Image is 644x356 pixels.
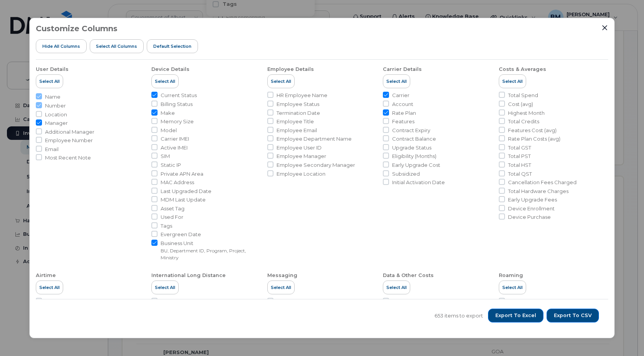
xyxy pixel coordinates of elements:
[45,119,68,127] span: Manager
[161,127,177,134] span: Model
[508,153,531,160] span: Total PST
[508,298,557,305] span: Total Roaming Cost
[45,137,93,144] span: Employee Number
[502,78,523,84] span: Select All
[45,128,94,136] span: Additional Manager
[45,154,91,161] span: Most Recent Note
[161,231,201,238] span: Evergreen Date
[36,74,63,88] button: Select All
[277,161,355,169] span: Employee Secondary Manager
[151,66,190,73] div: Device Details
[383,272,434,279] div: Data & Other Costs
[161,240,261,247] span: Business Unit
[39,284,60,291] span: Select All
[153,43,191,49] span: Default Selection
[277,92,327,99] span: HR Employee Name
[508,144,531,151] span: Total GST
[499,66,546,73] div: Costs & Averages
[151,280,179,294] button: Select All
[508,118,539,125] span: Total Credits
[392,109,416,117] span: Rate Plan
[36,66,69,73] div: User Details
[392,298,470,305] span: Premium Messaging Cost (avg)
[277,144,322,151] span: Employee User ID
[161,248,246,261] small: BU, Department ID, Program, Project, Ministry
[392,161,440,169] span: Early Upgrade Cost
[161,196,206,203] span: MDM Last Update
[155,284,175,291] span: Select All
[277,170,325,178] span: Employee Location
[161,205,184,212] span: Asset Tag
[277,118,314,125] span: Employee Title
[267,66,314,73] div: Employee Details
[392,92,409,99] span: Carrier
[554,312,592,319] span: Export to CSV
[161,298,253,305] span: Long Distance Continental Cost (avg)
[392,127,430,134] span: Contract Expiry
[495,312,536,319] span: Export to Excel
[392,170,420,178] span: Subsidized
[39,78,60,84] span: Select All
[277,298,314,305] span: SMS Cost (avg)
[161,213,183,221] span: Used For
[45,93,60,101] span: Name
[277,109,320,117] span: Termination Date
[508,92,538,99] span: Total Spend
[508,161,531,169] span: Total HST
[161,179,194,186] span: MAC Address
[161,135,189,143] span: Carrier IMEI
[392,118,414,125] span: Features
[277,135,352,143] span: Employee Department Name
[155,78,175,84] span: Select All
[508,101,533,108] span: Cost (avg)
[161,153,170,160] span: SIM
[161,92,197,99] span: Current Status
[161,118,194,125] span: Memory Size
[151,74,179,88] button: Select All
[508,179,577,186] span: Cancellation Fees Charged
[392,144,431,151] span: Upgrade Status
[508,109,545,117] span: Highest Month
[488,309,543,322] button: Export to Excel
[161,222,172,230] span: Tags
[277,153,326,160] span: Employee Manager
[392,135,436,143] span: Contract Balance
[499,272,523,279] div: Roaming
[383,280,410,294] button: Select All
[267,74,295,88] button: Select All
[508,213,551,221] span: Device Purchase
[277,101,319,108] span: Employee Status
[508,127,557,134] span: Features Cost (avg)
[36,24,117,33] h3: Customize Columns
[277,127,317,134] span: Employee Email
[383,66,422,73] div: Carrier Details
[161,109,175,117] span: Make
[42,43,80,49] span: Hide All Columns
[499,280,526,294] button: Select All
[267,272,297,279] div: Messaging
[508,170,532,178] span: Total QST
[45,111,67,118] span: Location
[90,39,144,53] button: Select all Columns
[147,39,198,53] button: Default Selection
[392,153,436,160] span: Eligibility (Months)
[508,135,560,143] span: Rate Plan Costs (avg)
[508,196,557,203] span: Early Upgrade Fees
[547,309,599,322] button: Export to CSV
[36,280,63,294] button: Select All
[36,39,87,53] button: Hide All Columns
[267,280,295,294] button: Select All
[45,298,89,305] span: Airtime Cost (avg)
[499,74,526,88] button: Select All
[508,188,569,195] span: Total Hardware Charges
[36,272,56,279] div: Airtime
[161,144,188,151] span: Active IMEI
[161,101,193,108] span: Billing Status
[271,284,291,291] span: Select All
[45,146,59,153] span: Email
[151,272,226,279] div: International Long Distance
[96,43,137,49] span: Select all Columns
[392,101,413,108] span: Account
[161,188,211,195] span: Last Upgraded Date
[392,179,445,186] span: Initial Activation Date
